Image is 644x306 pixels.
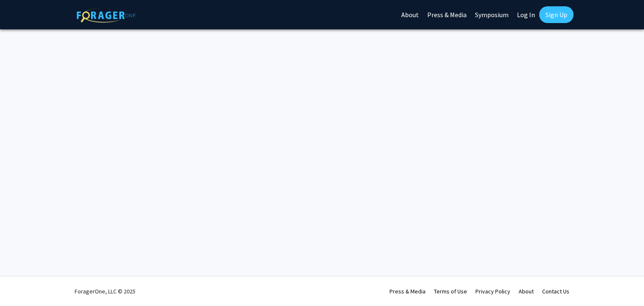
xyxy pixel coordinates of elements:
[390,288,426,295] a: Press & Media
[77,8,135,23] img: ForagerOne Logo
[542,288,569,295] a: Contact Us
[434,288,467,295] a: Terms of Use
[475,288,510,295] a: Privacy Policy
[75,277,135,306] div: ForagerOne, LLC © 2025
[519,288,534,295] a: About
[539,6,574,23] a: Sign Up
